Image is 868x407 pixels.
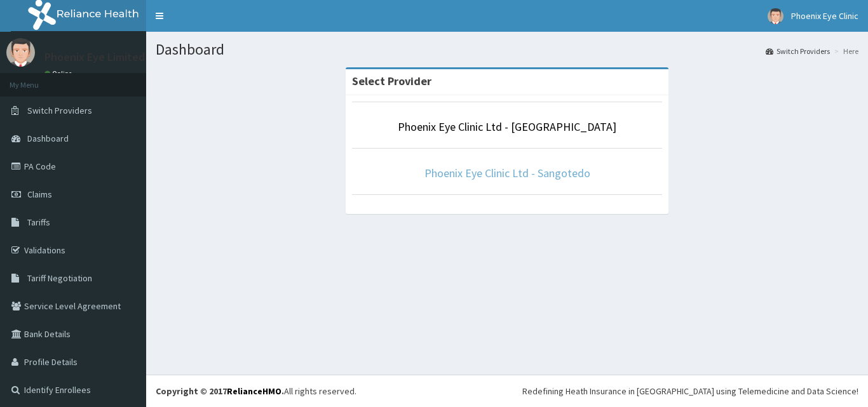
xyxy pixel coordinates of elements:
[831,46,858,57] li: Here
[6,38,35,67] img: User Image
[791,10,858,22] span: Phoenix Eye Clinic
[156,385,284,397] strong: Copyright © 2017 .
[424,166,590,180] a: Phoenix Eye Clinic Ltd - Sangotedo
[156,41,858,58] h1: Dashboard
[27,189,52,200] span: Claims
[766,46,830,57] a: Switch Providers
[27,133,69,144] span: Dashboard
[352,74,431,88] strong: Select Provider
[44,69,75,78] a: Online
[227,385,281,397] a: RelianceHMO
[768,8,783,24] img: User Image
[27,105,92,116] span: Switch Providers
[27,272,92,284] span: Tariff Negotiation
[398,119,616,134] a: Phoenix Eye Clinic Ltd - [GEOGRAPHIC_DATA]
[146,375,868,407] footer: All rights reserved.
[27,217,50,228] span: Tariffs
[522,385,858,397] div: Redefining Heath Insurance in [GEOGRAPHIC_DATA] using Telemedicine and Data Science!
[44,51,145,63] p: Phoenix Eye Limited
